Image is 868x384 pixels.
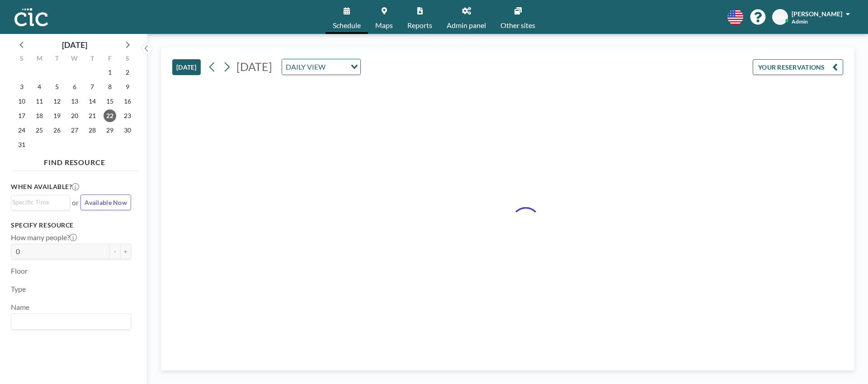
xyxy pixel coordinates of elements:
[775,13,785,21] span: TM
[500,22,535,29] span: Other sites
[33,109,46,122] span: Monday, August 18, 2025
[792,10,842,18] span: [PERSON_NAME]
[33,95,46,108] span: Monday, August 11, 2025
[86,124,99,137] span: Thursday, August 28, 2025
[11,221,131,229] h3: Specify resource
[121,124,134,137] span: Saturday, August 30, 2025
[104,124,116,137] span: Friday, August 29, 2025
[104,81,116,93] span: Friday, August 8, 2025
[13,53,31,65] div: S
[121,81,134,93] span: Saturday, August 9, 2025
[83,53,101,65] div: T
[68,109,81,122] span: Wednesday, August 20, 2025
[11,303,29,312] label: Name
[104,109,116,122] span: Friday, August 22, 2025
[12,197,65,207] input: Search for option
[86,95,99,108] span: Thursday, August 14, 2025
[15,138,28,151] span: Sunday, August 31, 2025
[236,60,272,73] span: [DATE]
[15,109,28,122] span: Sunday, August 17, 2025
[104,66,116,79] span: Friday, August 1, 2025
[333,22,361,29] span: Schedule
[15,95,28,108] span: Sunday, August 10, 2025
[11,314,131,329] div: Search for option
[792,18,808,25] span: Admin
[15,81,28,93] span: Sunday, August 3, 2025
[48,53,66,65] div: T
[68,95,81,108] span: Wednesday, August 13, 2025
[284,61,327,73] span: DAILY VIEW
[72,198,79,207] span: or
[282,59,360,75] div: Search for option
[118,53,136,65] div: S
[33,124,46,137] span: Monday, August 25, 2025
[51,95,63,108] span: Tuesday, August 12, 2025
[101,53,118,65] div: F
[172,59,201,75] button: [DATE]
[11,195,70,209] div: Search for option
[33,81,46,93] span: Monday, August 4, 2025
[753,59,843,75] button: YOUR RESERVATIONS
[15,124,28,137] span: Sunday, August 24, 2025
[31,53,48,65] div: M
[120,244,131,259] button: +
[12,316,126,327] input: Search for option
[109,244,120,259] button: -
[11,233,77,242] label: How many people?
[85,199,127,206] span: Available Now
[51,109,63,122] span: Tuesday, August 19, 2025
[104,95,116,108] span: Friday, August 15, 2025
[68,124,81,137] span: Wednesday, August 27, 2025
[11,284,26,294] label: Type
[328,61,345,73] input: Search for option
[51,81,63,93] span: Tuesday, August 5, 2025
[14,8,48,26] img: organization-logo
[80,194,131,210] button: Available Now
[86,109,99,122] span: Thursday, August 21, 2025
[121,66,134,79] span: Saturday, August 2, 2025
[66,53,84,65] div: W
[68,81,81,93] span: Wednesday, August 6, 2025
[11,266,28,275] label: Floor
[447,22,486,29] span: Admin panel
[121,95,134,108] span: Saturday, August 16, 2025
[375,22,393,29] span: Maps
[11,154,138,167] h4: FIND RESOURCE
[86,81,99,93] span: Thursday, August 7, 2025
[62,38,87,51] div: [DATE]
[121,109,134,122] span: Saturday, August 23, 2025
[51,124,63,137] span: Tuesday, August 26, 2025
[407,22,432,29] span: Reports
